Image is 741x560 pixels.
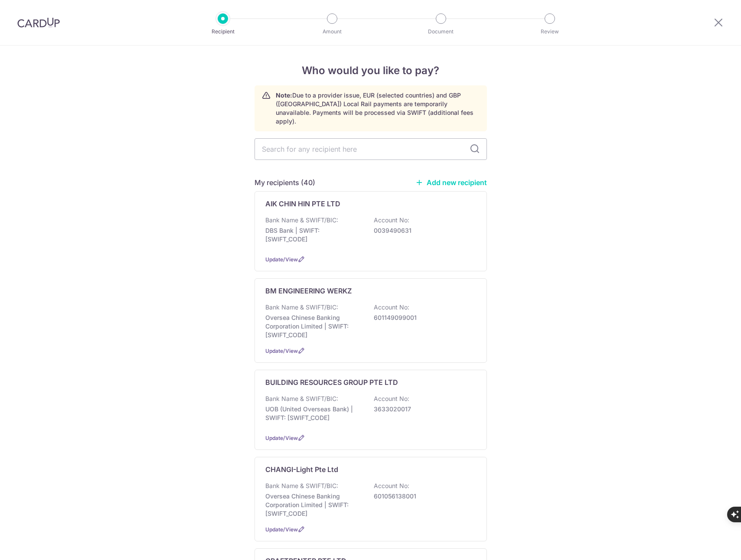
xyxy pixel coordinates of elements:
p: Bank Name & SWIFT/BIC: [265,482,338,490]
p: Account No: [374,216,409,225]
p: 601056138001 [374,492,471,501]
input: Search for any recipient here [255,138,487,160]
h5: My recipients (40) [255,177,315,188]
p: Bank Name & SWIFT/BIC: [265,216,338,225]
p: Recipient [191,27,255,36]
h4: Who would you like to pay? [255,63,487,78]
img: CardUp [17,17,60,28]
strong: Note: [276,91,292,99]
p: BM ENGINEERING WERKZ [265,286,352,296]
p: Account No: [374,303,409,312]
p: BUILDING RESOURCES GROUP PTE LTD [265,377,398,387]
p: Oversea Chinese Banking Corporation Limited | SWIFT: [SWIFT_CODE] [265,313,362,339]
p: 0039490631 [374,226,471,235]
a: Add new recipient [415,178,487,187]
p: AIK CHIN HIN PTE LTD [265,199,340,209]
p: Bank Name & SWIFT/BIC: [265,394,338,403]
p: UOB (United Overseas Bank) | SWIFT: [SWIFT_CODE] [265,405,362,422]
p: Document [409,27,473,36]
p: Oversea Chinese Banking Corporation Limited | SWIFT: [SWIFT_CODE] [265,492,362,518]
p: CHANGI-Light Pte Ltd [265,464,338,475]
p: DBS Bank | SWIFT: [SWIFT_CODE] [265,226,362,244]
p: 601149099001 [374,313,471,322]
iframe: Opens a widget where you can find more information [685,534,732,556]
a: Update/View [265,348,298,354]
p: 3633020017 [374,405,471,413]
p: Due to a provider issue, EUR (selected countries) and GBP ([GEOGRAPHIC_DATA]) Local Rail payments... [276,91,480,126]
p: Amount [300,27,364,36]
p: Review [518,27,582,36]
a: Update/View [265,256,298,263]
a: Update/View [265,435,298,441]
p: Bank Name & SWIFT/BIC: [265,303,338,312]
p: Account No: [374,482,409,490]
p: Account No: [374,394,409,403]
a: Update/View [265,526,298,533]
